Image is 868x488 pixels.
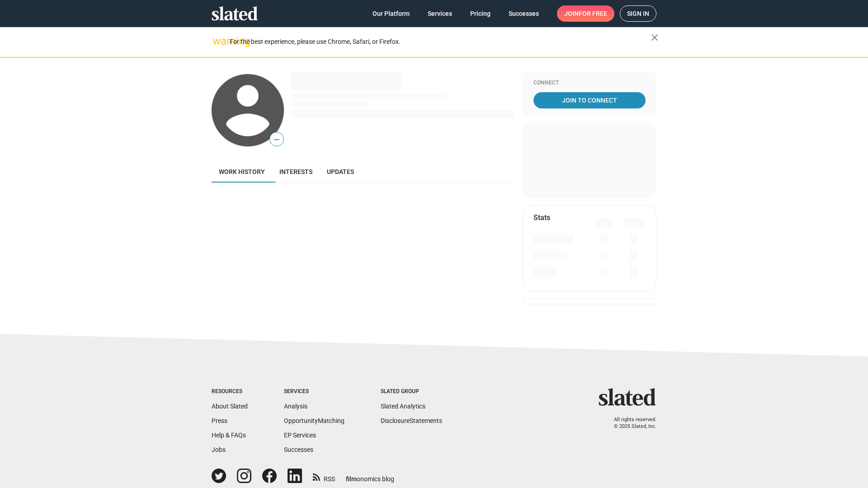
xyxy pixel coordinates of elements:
a: Analysis [284,403,307,410]
a: RSS [313,469,335,483]
a: Join To Connect [533,92,646,108]
a: Successes [284,446,313,453]
a: Updates [320,161,361,183]
div: Slated Group [381,388,442,395]
mat-card-title: Stats [533,213,550,222]
span: Services [428,5,452,22]
a: About Slated [212,403,248,410]
span: Work history [219,168,265,175]
a: Help & FAQs [212,432,246,439]
span: Updates [327,168,354,175]
div: Services [284,388,344,395]
a: Services [420,5,459,22]
a: filmonomics blog [346,468,394,483]
a: Jobs [212,446,226,453]
a: Pricing [463,5,498,22]
span: Our Platform [373,5,410,22]
a: DisclosureStatements [381,417,442,424]
a: EP Services [284,432,316,439]
p: All rights reserved. © 2025 Slated, Inc. [604,417,656,430]
span: Interests [279,168,312,175]
span: Successes [509,5,539,22]
a: Joinfor free [557,5,614,22]
span: Join [564,5,607,22]
a: OpportunityMatching [284,417,344,424]
span: Join To Connect [535,92,644,108]
a: Sign in [620,5,656,22]
a: Our Platform [365,5,417,22]
div: Connect [533,80,646,87]
span: for free [579,5,607,22]
span: — [270,134,283,145]
div: Resources [212,388,248,395]
a: Press [212,417,227,424]
a: Interests [272,161,320,183]
span: Pricing [470,5,491,22]
div: For the best experience, please use Chrome, Safari, or Firefox. [230,36,651,48]
a: Slated Analytics [381,403,425,410]
span: Sign in [627,6,649,21]
a: Work history [212,161,272,183]
a: Successes [501,5,546,22]
mat-icon: close [649,32,660,43]
span: film [346,475,357,483]
mat-icon: warning [212,36,223,47]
